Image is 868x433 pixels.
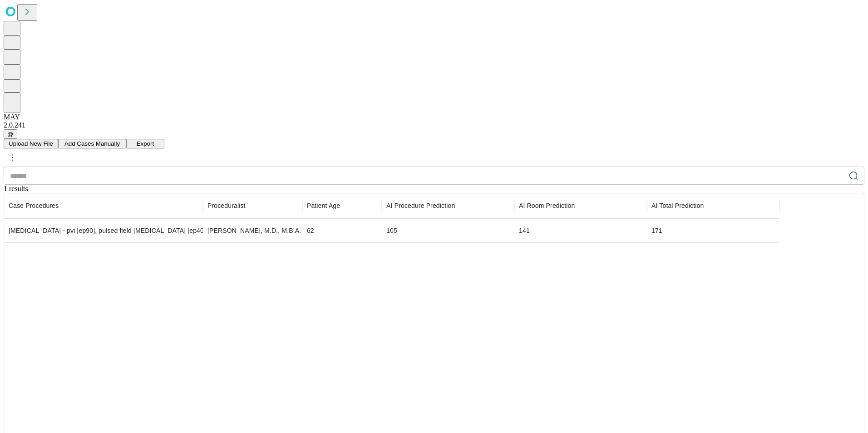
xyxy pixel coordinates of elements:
[58,139,126,148] button: Add Cases Manually
[4,121,864,129] div: 2.0.241
[5,149,21,166] button: kebab-menu
[4,185,28,192] span: 1 results
[4,139,58,148] button: Upload New File
[126,139,164,148] button: Export
[519,227,530,234] span: 141
[651,227,662,234] span: 171
[7,131,14,138] span: @
[9,201,59,210] span: Scheduled procedures
[651,201,704,210] span: Includes set-up, patient in-room to patient out-of-room, and clean-up
[64,140,120,147] span: Add Cases Manually
[386,227,397,234] span: 105
[4,113,864,121] div: MAY
[307,201,340,210] span: Patient Age
[4,129,17,139] button: @
[9,140,53,147] span: Upload New File
[307,219,377,242] div: 62
[386,201,455,210] span: Time-out to extubation/pocket closure
[519,201,575,210] span: Patient in room to patient out of room
[137,140,154,147] span: Export
[126,139,164,147] a: Export
[207,219,298,242] div: [PERSON_NAME], M.D., M.B.A. [1007404]
[9,219,198,242] div: [MEDICAL_DATA] - pvi [ep90], pulsed field [MEDICAL_DATA] [ep407]
[207,201,246,210] span: Proceduralist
